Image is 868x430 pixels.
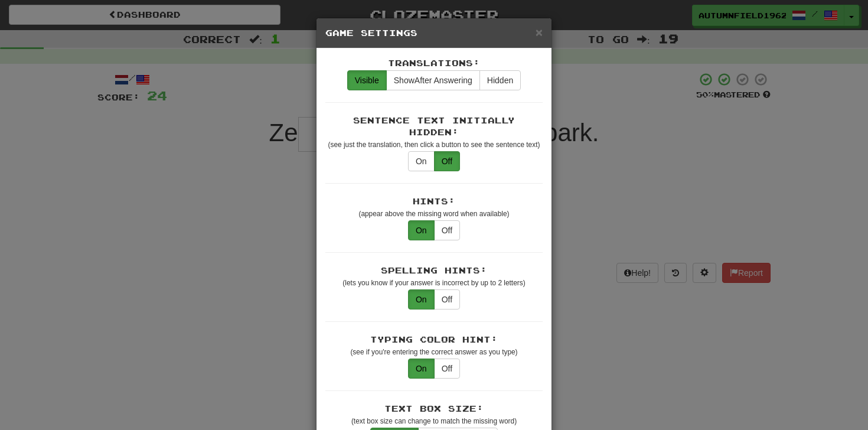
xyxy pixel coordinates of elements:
[408,359,435,379] button: On
[328,141,540,149] small: (see just the translation, then click a button to see the sentence text)
[408,151,435,171] button: On
[394,76,415,85] span: Show
[536,25,543,39] span: ×
[358,210,509,218] small: (appear above the missing word when available)
[408,220,435,240] button: On
[479,70,521,90] button: Hidden
[434,151,460,171] button: Off
[325,403,543,415] div: Text Box Size:
[351,417,517,425] small: (text box size can change to match the missing word)
[394,76,472,85] span: After Answering
[408,289,435,310] button: On
[536,26,543,38] button: Close
[325,27,543,39] h5: Game Settings
[434,359,460,379] button: Off
[325,115,543,138] div: Sentence Text Initially Hidden:
[325,57,543,69] div: Translations:
[325,196,543,207] div: Hints:
[386,70,480,90] button: ShowAfter Answering
[350,348,517,356] small: (see if you're entering the correct answer as you type)
[347,70,521,90] div: translations
[342,279,525,287] small: (lets you know if your answer is incorrect by up to 2 letters)
[325,265,543,276] div: Spelling Hints:
[434,289,460,310] button: Off
[434,220,460,240] button: Off
[325,334,543,346] div: Typing Color Hint:
[347,70,387,90] button: Visible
